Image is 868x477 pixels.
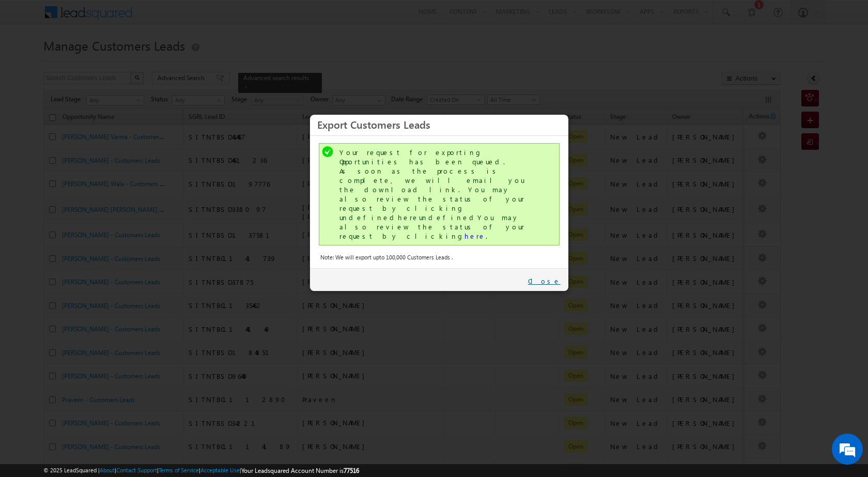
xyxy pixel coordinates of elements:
span: Your Leadsquared Account Number is [241,467,359,474]
a: here [464,232,486,240]
a: Terms of Service [159,467,199,473]
h3: Export Customers Leads [317,115,561,133]
a: Close [528,276,561,286]
span: 77516 [344,467,359,474]
a: About [100,467,115,473]
div: Your request for exporting Opportunities has been queued. As soon as the process is complete, we ... [339,148,541,241]
a: Contact Support [116,467,157,473]
a: Acceptable Use [200,467,240,473]
div: Note: We will export upto 100,000 Customers Leads . [320,253,558,262]
span: © 2025 LeadSquared | | | | | [43,466,359,475]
